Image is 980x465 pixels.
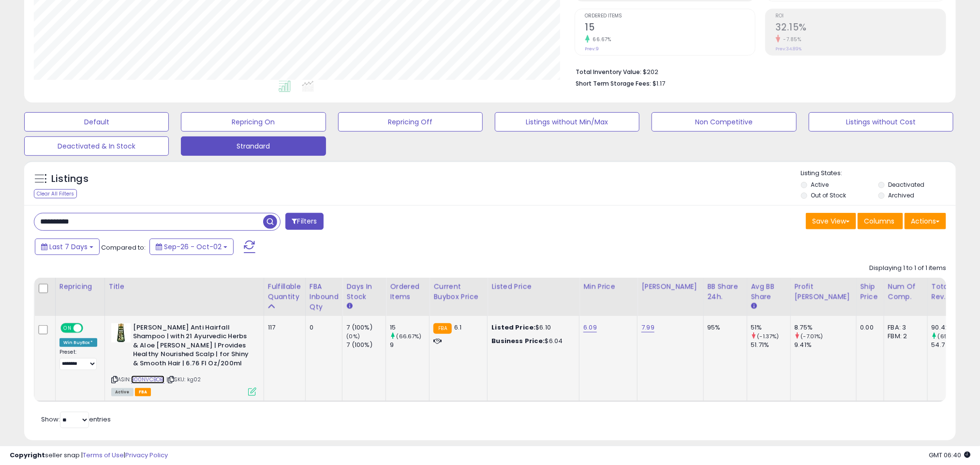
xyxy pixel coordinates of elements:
span: Show: entries [41,415,111,424]
b: [PERSON_NAME] Anti Hairfall Shampoo | with 21 Ayurvedic Herbs & Aloe [PERSON_NAME] | Provides Hea... [133,323,251,371]
span: Sep-26 - Oct-02 [164,242,222,252]
div: Preset: [59,349,97,370]
div: Ship Price [861,282,880,302]
div: seller snap | | [10,451,168,460]
span: $1.17 [653,79,666,88]
b: Listed Price: [491,323,535,332]
div: 54.7 [932,341,971,349]
div: Fulfillable Quantity [268,282,301,302]
small: Prev: 9 [585,46,599,52]
div: 7 (100%) [346,323,386,332]
small: (0%) [346,332,360,340]
label: Archived [888,191,914,199]
h2: 15 [585,22,755,35]
a: 7.99 [641,323,654,332]
div: $6.10 [491,323,572,332]
button: Repricing Off [338,112,483,132]
span: ROI [776,14,946,19]
span: Last 7 Days [49,242,88,252]
button: Actions [905,213,946,229]
div: 51.71% [751,341,790,349]
span: 2025-10-10 06:40 GMT [929,450,970,460]
small: Days In Stock. [346,302,352,311]
div: Listed Price [491,282,575,292]
button: Repricing On [181,112,326,132]
label: Active [811,180,829,189]
div: 7 (100%) [346,341,386,349]
span: OFF [82,324,97,332]
button: Last 7 Days [35,239,100,255]
small: (66.67%) [397,332,422,340]
div: Profit [PERSON_NAME] [795,282,852,302]
div: ASIN: [111,323,256,395]
span: FBA [135,388,151,396]
span: Compared to: [101,243,146,252]
div: FBA inbound Qty [310,282,339,312]
div: Num of Comp. [888,282,923,302]
span: 6.1 [454,323,461,332]
div: Min Price [583,282,633,292]
div: 0.00 [861,323,876,332]
button: Sep-26 - Oct-02 [149,239,234,255]
button: Strandard [181,136,326,156]
button: Non Competitive [652,112,796,132]
button: Filters [285,213,323,230]
b: Short Term Storage Fees: [576,79,652,88]
small: (65.3%) [938,332,959,340]
div: Repricing [59,282,101,292]
small: -7.85% [780,36,802,43]
span: | SKU: kg02 [166,375,201,383]
span: All listings currently available for purchase on Amazon [111,388,134,396]
h5: Listings [51,172,89,186]
div: Current Buybox Price [433,282,483,302]
div: BB Share 24h. [708,282,743,302]
small: Avg BB Share. [751,302,757,311]
img: 41rS3GXtTKL._SL40_.jpg [111,323,131,343]
span: Ordered Items [585,14,755,19]
div: Displaying 1 to 1 of 1 items [869,264,946,273]
div: Total Rev. [932,282,967,302]
label: Deactivated [888,180,924,189]
a: B00NVCBOBI [131,375,165,384]
small: FBA [433,323,451,334]
small: (-7.01%) [801,332,823,340]
div: 95% [708,323,740,332]
span: Columns [864,216,894,226]
div: Ordered Items [390,282,425,302]
button: Default [24,112,169,132]
div: 8.75% [795,323,856,332]
li: $202 [576,65,939,77]
a: Terms of Use [83,450,124,460]
p: Listing States: [801,169,956,178]
small: (-1.37%) [757,332,779,340]
div: 51% [751,323,790,332]
div: Win BuyBox * [59,338,97,347]
div: 117 [268,323,298,332]
button: Save View [806,213,856,229]
div: 15 [390,323,429,332]
small: Prev: 34.89% [776,46,802,52]
div: FBA: 3 [888,323,920,332]
div: 0 [310,323,335,332]
a: Privacy Policy [125,450,168,460]
small: 66.67% [590,36,611,43]
div: FBM: 2 [888,332,920,341]
div: $6.04 [491,337,572,345]
button: Listings without Cost [809,112,953,132]
b: Total Inventory Value: [576,68,642,76]
div: 9.41% [795,341,856,349]
div: Clear All Filters [34,189,77,198]
b: Business Price: [491,336,545,345]
button: Listings without Min/Max [495,112,639,132]
h2: 32.15% [776,22,946,35]
button: Deactivated & In Stock [24,136,169,156]
button: Columns [858,213,903,229]
label: Out of Stock [811,191,846,199]
a: 6.09 [583,323,597,332]
div: 90.42 [932,323,971,332]
div: Title [109,282,260,292]
div: Avg BB Share [751,282,787,302]
div: Days In Stock [346,282,382,302]
strong: Copyright [10,450,45,460]
span: ON [61,324,74,332]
